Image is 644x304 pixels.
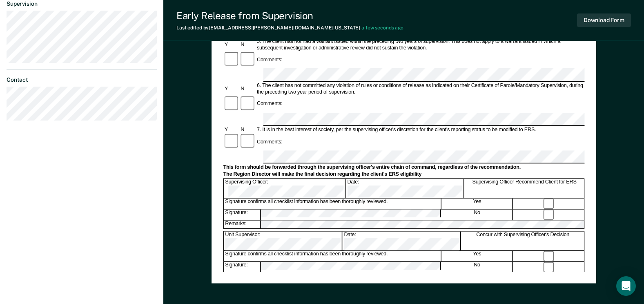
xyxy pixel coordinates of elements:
[256,83,585,96] div: 6. The client has not committed any violation of rules or conditions of release as indicated on t...
[176,10,403,22] div: Early Release from Supervision
[223,172,584,178] div: The Region Director will make the final decision regarding the client's ERS eligibility
[239,42,256,48] div: N
[465,179,584,198] div: Supervising Officer Recommend Client for ERS
[256,127,585,133] div: 7. It is in the best interest of society, per the supervising officer's discretion for the client...
[616,276,636,296] div: Open Intercom Messenger
[256,57,284,63] div: Comments:
[224,262,261,272] div: Signature:
[361,25,403,31] span: a few seconds ago
[343,232,461,250] div: Date:
[256,101,284,107] div: Comments:
[461,232,584,250] div: Concur with Supervising Officer's Decision
[256,38,585,51] div: 5. The client has not had a warrant issued within the preceding two years of supervision. This do...
[224,221,261,228] div: Remarks:
[7,0,157,7] dt: Supervision
[224,232,342,250] div: Unit Supervisor:
[239,127,256,133] div: N
[7,76,157,83] dt: Contact
[176,25,403,31] div: Last edited by [EMAIL_ADDRESS][PERSON_NAME][DOMAIN_NAME][US_STATE]
[256,139,284,145] div: Comments:
[224,179,345,198] div: Supervising Officer:
[441,210,513,220] div: No
[442,199,513,209] div: Yes
[223,165,584,171] div: This form should be forwarded through the supervising officer's entire chain of command, regardle...
[224,210,261,220] div: Signature:
[223,127,239,133] div: Y
[223,42,239,48] div: Y
[346,179,464,198] div: Date:
[577,13,631,27] button: Download Form
[223,86,239,92] div: Y
[224,199,441,209] div: Signature confirms all checklist information has been thoroughly reviewed.
[239,86,256,92] div: N
[441,262,513,272] div: No
[442,251,513,261] div: Yes
[224,251,441,261] div: Signature confirms all checklist information has been thoroughly reviewed.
